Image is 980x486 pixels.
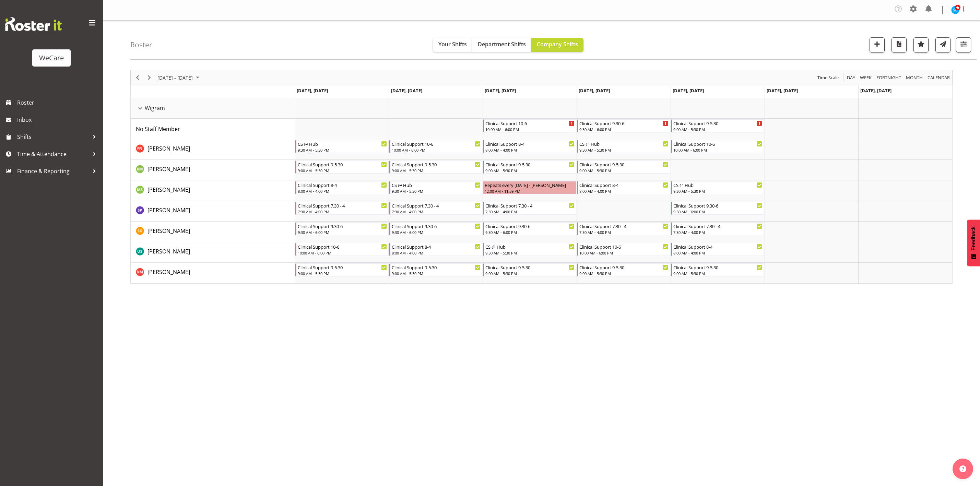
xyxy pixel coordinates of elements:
span: [DATE] - [DATE] [157,73,193,82]
div: 9:00 AM - 5:30 PM [485,168,575,173]
button: Time Scale [816,73,840,82]
div: WeCare [39,53,64,63]
span: [DATE], [DATE] [673,87,704,94]
div: 9:30 AM - 6:00 PM [579,127,669,132]
div: Clinical Support 9.30-6 [579,120,669,127]
div: 9:30 AM - 5:30 PM [485,250,575,256]
td: Mehreen Sardar resource [131,180,295,201]
div: 9:00 AM - 5:30 PM [392,168,481,173]
button: Timeline Month [905,73,924,82]
button: Previous [133,73,142,82]
div: CS @ Hub [579,140,669,147]
button: Send a list of all shifts for the selected filtered period to all rostered employees. [935,37,951,52]
span: [DATE], [DATE] [767,87,798,94]
div: 9:00 AM - 5:30 PM [673,271,763,276]
div: Clinical Support 9.30-6 [392,223,481,229]
span: No Staff Member [136,125,180,133]
div: CS @ Hub [392,181,481,188]
a: [PERSON_NAME] [147,165,190,173]
div: 10:00 AM - 6:00 PM [392,147,481,153]
span: Time & Attendance [17,149,89,159]
div: Clinical Support 9.30-6 [298,223,387,229]
div: 9:30 AM - 5:30 PM [673,188,763,194]
div: Sabnam Pun"s event - Clinical Support 7.30 - 4 Begin From Monday, September 1, 2025 at 7:30:00 AM... [295,202,389,215]
span: Day [846,73,856,82]
div: Sanjita Gurung"s event - Clinical Support 7.30 - 4 Begin From Friday, September 5, 2025 at 7:30:0... [671,222,764,235]
button: Next [145,73,154,82]
div: Clinical Support 10-6 [392,140,481,147]
button: Timeline Day [846,73,857,82]
div: Kishendri Moodley"s event - Clinical Support 9-5.30 Begin From Monday, September 1, 2025 at 9:00:... [295,161,389,174]
span: Feedback [970,226,977,250]
span: [PERSON_NAME] [147,165,190,173]
button: Company Shifts [531,38,583,52]
div: 7:30 AM - 4:00 PM [579,229,669,235]
a: [PERSON_NAME] [147,206,190,214]
div: 9:00 AM - 5:30 PM [298,271,387,276]
td: Kishendri Moodley resource [131,160,295,180]
div: Clinical Support 10-6 [673,140,763,147]
span: [PERSON_NAME] [147,145,190,152]
div: 9:00 AM - 5:30 PM [579,168,669,173]
td: Wigram resource [131,98,295,119]
span: [DATE], [DATE] [297,87,328,94]
span: Shifts [17,132,89,142]
a: [PERSON_NAME] [147,268,190,276]
span: Finance & Reporting [17,166,89,176]
div: Clinical Support 9-5.30 [579,161,669,168]
div: 9:00 AM - 5:30 PM [392,271,481,276]
div: 9:30 AM - 6:00 PM [298,229,387,235]
td: Sanjita Gurung resource [131,222,295,242]
div: Viktoriia Molchanova"s event - Clinical Support 9-5.30 Begin From Friday, September 5, 2025 at 9:... [671,263,764,276]
span: [PERSON_NAME] [147,248,190,255]
div: Clinical Support 7.30 - 4 [673,223,763,229]
span: [DATE], [DATE] [579,87,610,94]
a: [PERSON_NAME] [147,227,190,235]
h4: Roster [130,41,152,49]
div: 7:30 AM - 4:00 PM [392,209,481,214]
div: 9:00 AM - 5:30 PM [298,168,387,173]
div: Clinical Support 8-4 [392,243,481,250]
div: Udani Senanayake"s event - Clinical Support 8-4 Begin From Tuesday, September 2, 2025 at 8:00:00 ... [389,243,483,256]
div: 12:00 AM - 11:59 PM [485,188,575,194]
div: Clinical Support 9-5.30 [673,264,763,271]
span: [PERSON_NAME] [147,227,190,235]
div: Sanjita Gurung"s event - Clinical Support 9.30-6 Begin From Wednesday, September 3, 2025 at 9:30:... [483,222,576,235]
div: 9:30 AM - 6:00 PM [485,229,575,235]
button: Month [926,73,951,82]
div: 10:00 AM - 6:00 PM [579,250,669,256]
span: Inbox [17,115,99,125]
div: No Staff Member"s event - Clinical Support 9-5.30 Begin From Friday, September 5, 2025 at 9:00:00... [671,119,764,132]
button: Feedback - Show survey [967,220,980,266]
div: 9:00 AM - 5:30 PM [485,271,575,276]
td: Viktoriia Molchanova resource [131,263,295,283]
div: 10:00 AM - 6:00 PM [673,147,763,153]
div: 9:00 AM - 5:30 PM [579,271,669,276]
div: Clinical Support 9-5.30 [298,161,387,168]
div: Clinical Support 9-5.30 [298,264,387,271]
div: 8:00 AM - 4:00 PM [298,188,387,194]
div: Clinical Support 7.30 - 4 [579,223,669,229]
div: Mehreen Sardar"s event - CS @ Hub Begin From Friday, September 5, 2025 at 9:30:00 AM GMT+12:00 En... [671,181,764,194]
div: Kishendri Moodley"s event - Clinical Support 9-5.30 Begin From Tuesday, September 2, 2025 at 9:00... [389,161,483,174]
span: Wigram [145,104,165,112]
span: [DATE], [DATE] [391,87,422,94]
div: 9:30 AM - 5:30 PM [579,147,669,153]
img: sarah-lamont10911.jpg [951,6,959,14]
span: Your Shifts [438,40,467,48]
div: Mehreen Sardar"s event - CS @ Hub Begin From Tuesday, September 2, 2025 at 9:30:00 AM GMT+12:00 E... [389,181,483,194]
div: Udani Senanayake"s event - Clinical Support 10-6 Begin From Monday, September 1, 2025 at 10:00:00... [295,243,389,256]
div: Kishendri Moodley"s event - Clinical Support 9-5.30 Begin From Wednesday, September 3, 2025 at 9:... [483,161,576,174]
div: Clinical Support 9-5.30 [579,264,669,271]
div: 9:30 AM - 5:30 PM [298,147,387,153]
div: 9:30 AM - 6:00 PM [673,209,763,214]
div: 9:30 AM - 5:30 PM [392,188,481,194]
span: [DATE], [DATE] [485,87,516,94]
span: Roster [17,97,99,108]
div: Viktoriia Molchanova"s event - Clinical Support 9-5.30 Begin From Wednesday, September 3, 2025 at... [483,263,576,276]
button: Filter Shifts [956,37,971,52]
a: No Staff Member [136,125,180,133]
div: 8:00 AM - 4:00 PM [485,147,575,153]
div: No Staff Member"s event - Clinical Support 9.30-6 Begin From Thursday, September 4, 2025 at 9:30:... [577,119,670,132]
div: Clinical Support 8-4 [485,140,575,147]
